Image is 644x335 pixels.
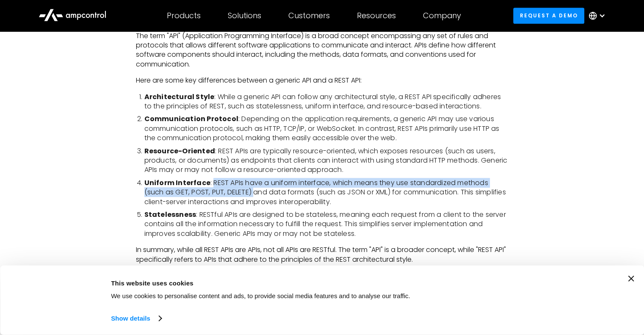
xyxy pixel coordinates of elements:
div: Resources [357,11,396,20]
strong: Statelessness [144,210,196,219]
a: Request a demo [513,8,584,23]
div: Products [167,11,201,20]
p: Here are some key differences between a generic API and a REST API: [136,76,509,85]
li: : Depending on the application requirements, a generic API may use various communication protocol... [144,114,509,143]
div: Customers [288,11,330,20]
div: Company [423,11,461,20]
button: Okay [491,276,612,300]
p: In summary, while all REST APIs are APIs, not all APIs are RESTful. The term "API" is a broader c... [136,245,509,264]
a: Show details [111,312,161,325]
li: : RESTful APIs are designed to be stateless, meaning each request from a client to the server con... [144,210,509,238]
strong: Architectural Style [144,92,215,102]
li: : While a generic API can follow any architectural style, a REST API specifically adheres to the ... [144,92,509,111]
strong: Uniform Interface [144,178,210,188]
div: Solutions [228,11,261,20]
li: : REST APIs have a uniform interface, which means they use standardized methods (such as GET, POS... [144,178,509,207]
p: The term "API" (Application Programming Interface) is a broad concept encompassing any set of rul... [136,31,509,69]
strong: Resource-Oriented [144,146,215,156]
span: We use cookies to personalise content and ads, to provide social media features and to analyse ou... [111,292,410,299]
li: : REST APIs are typically resource-oriented, which exposes resources (such as users, products, or... [144,147,509,175]
strong: Communication Protocol [144,114,238,124]
div: This website uses cookies [111,278,472,288]
button: Close banner [628,276,634,282]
